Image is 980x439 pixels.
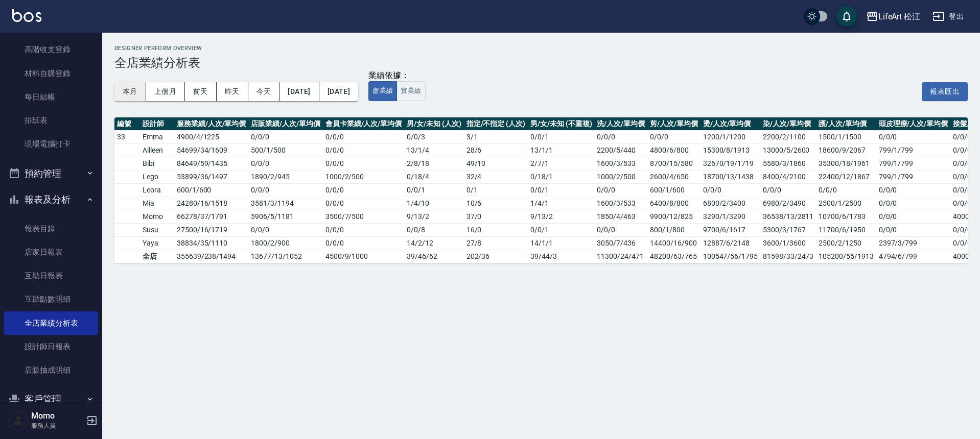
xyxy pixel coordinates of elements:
button: 實業績 [396,81,425,101]
button: [DATE] [319,82,358,101]
td: 0 / 1 [464,183,528,197]
td: 14 / 2 / 12 [404,236,463,250]
td: 0 / 0 / 0 [323,223,404,236]
td: 0 / 0 / 3 [404,130,463,143]
td: 5300/3/1767 [760,223,816,236]
td: 24280 / 16 / 1518 [174,197,248,210]
td: 8400/4/2100 [760,170,816,183]
h2: Designer Perform Overview [114,45,968,52]
td: 66278 / 37 / 1791 [174,210,248,223]
th: 店販業績/人次/單均價 [248,117,322,131]
td: 4900 / 4 / 1225 [174,130,248,143]
td: Leora [140,183,174,197]
td: 500 / 1 / 500 [248,143,322,157]
button: 昨天 [217,82,248,101]
th: 洗/人次/單均價 [594,117,647,131]
td: 3050/7/436 [594,236,647,250]
td: 0 / 0 / 0 [323,143,404,157]
td: 2500/2/1250 [816,236,876,250]
td: 9900/12/825 [647,210,701,223]
td: Mia [140,197,174,210]
td: 0 / 0 / 0 [323,183,404,197]
td: 0 / 0 / 0 [248,157,322,170]
a: 報表目錄 [4,217,98,240]
td: 22400/12/1867 [816,170,876,183]
td: 0/0/0 [876,183,950,197]
button: LifeArt 松江 [862,6,925,27]
button: [DATE] [279,82,319,101]
td: 105200/55/1913 [816,250,876,263]
th: 設計師 [140,117,174,131]
td: 13 / 1 / 4 [404,143,463,157]
td: 799/1/799 [876,157,950,170]
td: 32670/19/1719 [701,157,760,170]
td: 4794/6/799 [876,250,950,263]
td: 10700/6/1783 [816,210,876,223]
td: 0/0/0 [647,130,701,143]
td: 4800/6/800 [647,143,701,157]
th: 剪/人次/單均價 [647,117,701,131]
td: 13000/5/2600 [760,143,816,157]
td: 600/1/600 [647,183,701,197]
td: 0 / 18 / 4 [404,170,463,183]
a: 排班表 [4,109,98,132]
a: 高階收支登錄 [4,38,98,61]
a: 全店業績分析表 [4,311,98,335]
td: 355639 / 238 / 1494 [174,250,248,263]
td: 6800/2/3400 [701,197,760,210]
td: 18700/13/1438 [701,170,760,183]
td: 3500 / 7 / 500 [323,210,404,223]
td: 202 / 36 [464,250,528,263]
td: 9700/6/1617 [701,223,760,236]
td: 0 / 0 / 1 [404,183,463,197]
th: 服務業績/人次/單均價 [174,117,248,131]
td: 9 / 13 / 2 [404,210,463,223]
td: 800/1/800 [647,223,701,236]
td: 0 / 0 / 8 [404,223,463,236]
td: 0/0/0 [876,223,950,236]
th: 染/人次/單均價 [760,117,816,131]
td: Momo [140,210,174,223]
a: 每日結帳 [4,85,98,109]
td: 13677 / 13 / 1052 [248,250,322,263]
td: Susu [140,223,174,236]
td: Ailleen [140,143,174,157]
th: 會員卡業績/人次/單均價 [323,117,404,131]
div: LifeArt 松江 [878,10,921,23]
td: 0 / 0 / 0 [248,223,322,236]
td: 1000/2/500 [594,170,647,183]
td: 39 / 46 / 62 [404,250,463,263]
td: 0/0/0 [760,183,816,197]
td: 0/0/0 [594,183,647,197]
td: 0/0/0 [876,130,950,143]
td: Lego [140,170,174,183]
button: 客戶管理 [4,386,98,412]
button: save [836,6,857,27]
td: Bibi [140,157,174,170]
td: 2 / 8 / 18 [404,157,463,170]
td: 799/1/799 [876,143,950,157]
td: 49 / 10 [464,157,528,170]
td: 12887/6/2148 [701,236,760,250]
td: 18600/9/2067 [816,143,876,157]
td: 28 / 6 [464,143,528,157]
td: 53899 / 36 / 1497 [174,170,248,183]
td: 1850/4/463 [594,210,647,223]
td: 36538/13/2811 [760,210,816,223]
td: 6980/2/3490 [760,197,816,210]
td: 3581 / 3 / 1194 [248,197,322,210]
th: 編號 [114,117,140,131]
button: 預約管理 [4,160,98,187]
td: 37 / 0 [464,210,528,223]
td: 35300/18/1961 [816,157,876,170]
td: 2397/3/799 [876,236,950,250]
td: 0/0/0 [876,197,950,210]
td: 27500 / 16 / 1719 [174,223,248,236]
td: 0/0/0 [701,183,760,197]
a: 報表匯出 [922,86,968,95]
a: 店家日報表 [4,240,98,264]
td: 0/0/0 [594,130,647,143]
p: 服務人員 [31,421,83,430]
td: 0 / 0 / 1 [528,130,594,143]
td: 1200/1/1200 [701,130,760,143]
